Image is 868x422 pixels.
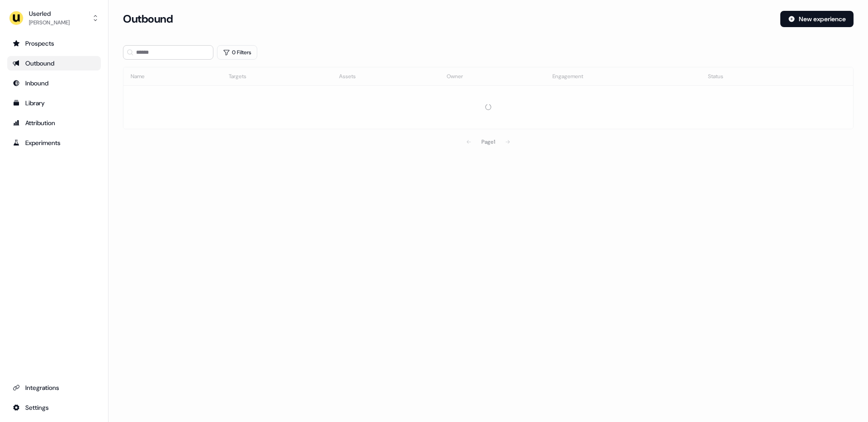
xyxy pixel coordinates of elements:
a: Go to attribution [7,116,101,130]
h3: Outbound [123,12,173,26]
div: Library [13,98,95,108]
button: 0 Filters [217,45,257,60]
div: Attribution [13,118,95,127]
a: Go to prospects [7,36,101,51]
a: Go to templates [7,96,101,110]
a: Go to integrations [7,380,101,395]
a: Go to integrations [7,400,101,415]
div: Outbound [13,59,95,68]
div: Inbound [13,79,95,88]
div: Experiments [13,138,95,147]
div: Integrations [13,383,95,392]
a: Go to experiments [7,136,101,150]
button: Userled[PERSON_NAME] [7,7,101,29]
div: Prospects [13,39,95,48]
div: Settings [13,403,95,412]
a: Go to outbound experience [7,56,101,70]
button: New experience [780,11,854,27]
div: Userled [29,9,70,18]
div: [PERSON_NAME] [29,18,70,27]
a: Go to Inbound [7,76,101,90]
